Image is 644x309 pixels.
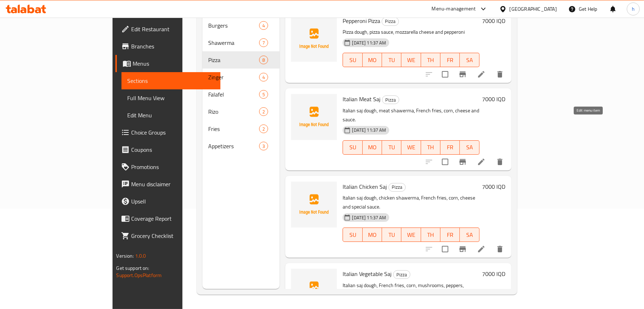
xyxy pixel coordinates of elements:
span: TH [424,55,438,65]
a: Promotions [115,158,220,175]
h6: 7000 IQD [482,182,506,192]
span: 5 [259,91,268,98]
div: items [259,56,268,64]
span: Pizza [382,96,399,104]
span: [DATE] 11:37 AM [349,214,389,221]
a: Edit Restaurant [115,20,220,38]
span: Edit Restaurant [131,25,214,33]
img: Italian Chicken Saj [291,182,337,228]
div: items [259,73,268,81]
span: Coverage Report [131,214,214,223]
a: Edit menu item [477,245,486,253]
div: Pizza [382,17,399,26]
span: h [632,5,635,13]
a: Coupons [115,141,220,158]
button: WE [401,53,421,67]
div: Pizza8 [202,51,280,69]
div: items [259,125,268,133]
div: [GEOGRAPHIC_DATA] [510,5,557,13]
span: TU [385,230,399,240]
span: Pizza [382,17,399,25]
span: SA [463,230,476,240]
button: FR [440,53,460,67]
button: TU [382,53,401,67]
span: Pizza [208,56,259,64]
span: SU [346,230,359,240]
span: TH [424,230,438,240]
span: Get support on: [116,263,149,273]
span: 7 [259,39,268,46]
h6: 7000 IQD [482,269,506,279]
a: Grocery Checklist [115,227,220,244]
a: Menus [115,55,220,72]
span: Version: [116,251,134,261]
span: Falafel [208,90,259,99]
a: Edit menu item [477,70,486,79]
h6: 7000 IQD [482,16,506,26]
span: 4 [259,74,268,81]
span: 2 [259,126,268,132]
span: Coupons [131,145,214,154]
span: Select to update [438,242,453,257]
button: SU [343,228,362,242]
span: Grocery Checklist [131,231,214,240]
span: FR [443,55,457,65]
button: SA [460,53,479,67]
div: items [259,107,268,116]
button: TU [382,228,401,242]
span: Select to update [438,67,453,82]
a: Menu disclaimer [115,175,220,193]
span: Pizza [393,271,410,279]
button: FR [440,228,460,242]
span: Fries [208,125,259,133]
div: Shawerma [208,38,259,47]
span: Select to update [438,154,453,169]
span: Italian Chicken Saj [343,181,387,192]
div: Zinger4 [202,69,280,86]
span: WE [404,142,418,153]
span: SA [463,55,476,65]
div: Falafel5 [202,86,280,103]
nav: Menu sections [202,14,280,158]
span: 3 [259,143,268,150]
div: Pizza [388,183,406,192]
span: FR [443,230,457,240]
button: delete [491,153,509,170]
p: Italian saj dough, French fries, corn, mushrooms, peppers, cheese and special sauce. [343,281,479,299]
span: Zinger [208,73,259,81]
div: items [259,21,268,30]
button: delete [491,66,509,83]
span: TH [424,142,438,153]
button: MO [363,228,382,242]
span: Upsell [131,197,214,206]
span: Pizza [389,183,405,191]
a: Edit Menu [121,107,220,124]
a: Branches [115,38,220,55]
button: SA [460,228,479,242]
span: 2 [259,108,268,115]
span: Appetizers [208,142,259,150]
span: Sections [127,76,214,85]
div: Fries2 [202,120,280,137]
img: Pepperoni Pizza [291,16,337,62]
p: Italian saj dough, meat shawerma, French fries, corn, cheese and sauce. [343,106,479,124]
span: 1.0.0 [135,251,146,261]
span: Pepperoni Pizza [343,15,380,26]
span: Menus [133,59,214,68]
a: Support.OpsPlatform [116,271,162,280]
div: items [259,90,268,99]
button: TU [382,140,401,155]
button: SA [460,140,479,155]
span: Full Menu View [127,94,214,102]
span: Choice Groups [131,128,214,137]
span: 4 [259,22,268,29]
button: WE [401,228,421,242]
div: Rizo2 [202,103,280,120]
span: TU [385,55,399,65]
span: [DATE] 11:37 AM [349,39,389,46]
a: Upsell [115,193,220,210]
span: SA [463,142,476,153]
